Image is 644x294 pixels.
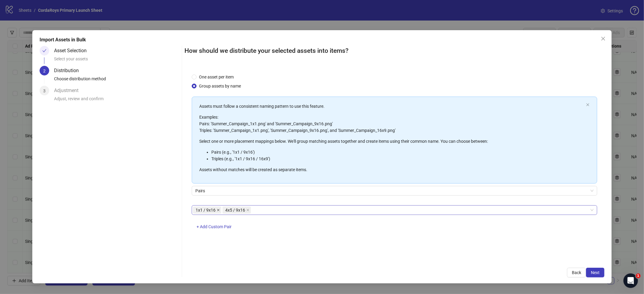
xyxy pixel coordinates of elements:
span: 4x5 / 9x16 [223,206,251,214]
span: 3 [43,88,46,93]
span: check [42,49,46,53]
button: close [586,103,590,107]
p: Assets must follow a consistent naming pattern to use this feature. [199,103,584,110]
span: 1 [636,273,641,278]
button: Close [598,34,608,43]
span: 2 [43,69,46,73]
button: Back [567,268,586,277]
span: close [601,36,606,41]
li: Triples (e.g., '1x1 / 9x16 / 16x9') [211,155,584,162]
div: Choose distribution method [54,75,180,86]
div: Import Assets in Bulk [40,36,605,43]
div: Adjustment [54,86,83,95]
iframe: Intercom live chat [623,273,638,288]
p: Assets without matches will be created as separate items. [199,166,584,173]
span: 1x1 / 9x16 [196,207,216,213]
button: + Add Custom Pair [192,222,236,232]
span: Group assets by name [197,83,243,89]
span: close [217,209,220,212]
div: Asset Selection [54,46,91,56]
span: 1x1 / 9x16 [193,206,221,214]
span: close [586,103,590,107]
span: + Add Custom Pair [197,224,232,229]
div: Select your assets [54,56,180,66]
div: Adjust, review and confirm [54,95,180,106]
span: Pairs [195,186,594,195]
li: Pairs (e.g., '1x1 / 9x16') [211,149,584,155]
button: Next [586,268,604,277]
span: Next [591,270,600,275]
p: Select one or more placement mappings below. We'll group matching assets together and create item... [199,138,584,145]
h2: How should we distribute your selected assets into items? [184,46,604,56]
p: Examples: Pairs: 'Summer_Campaign_1x1.png' and 'Summer_Campaign_9x16.png' Triples: 'Summer_Campai... [199,114,584,134]
span: 4x5 / 9x16 [225,207,245,213]
span: One asset per item [197,74,236,80]
span: Back [572,270,581,275]
div: Distribution [54,66,84,75]
span: close [246,209,249,212]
